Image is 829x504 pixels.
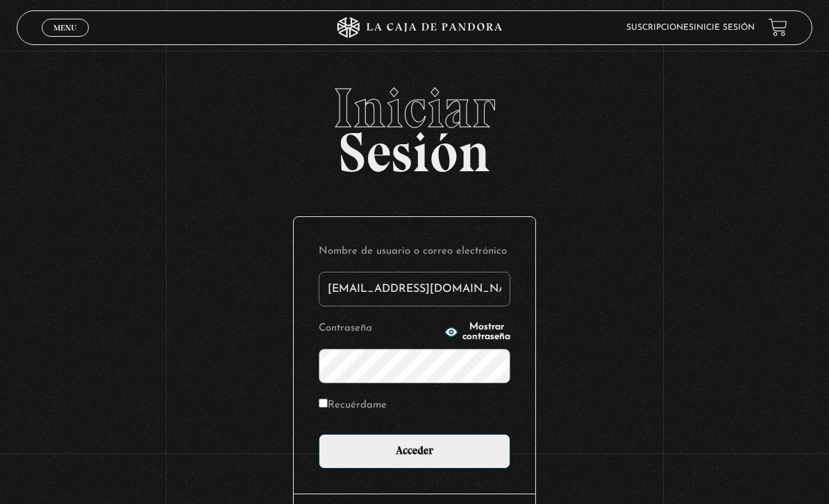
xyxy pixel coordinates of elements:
span: Mostrar contraseña [462,322,510,342]
span: Menu [53,24,76,32]
a: Inicie sesión [694,24,755,32]
span: Cerrar [49,35,81,44]
button: Mostrar contraseña [444,322,510,342]
span: Iniciar [17,80,812,136]
label: Contraseña [319,319,440,338]
input: Acceder [319,434,510,469]
label: Recuérdame [319,396,387,415]
input: Recuérdame [319,399,328,408]
label: Nombre de usuario o correo electrónico [319,242,510,261]
h2: Sesión [17,80,812,169]
a: Suscripciones [626,24,694,32]
a: View your shopping cart [769,18,787,37]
